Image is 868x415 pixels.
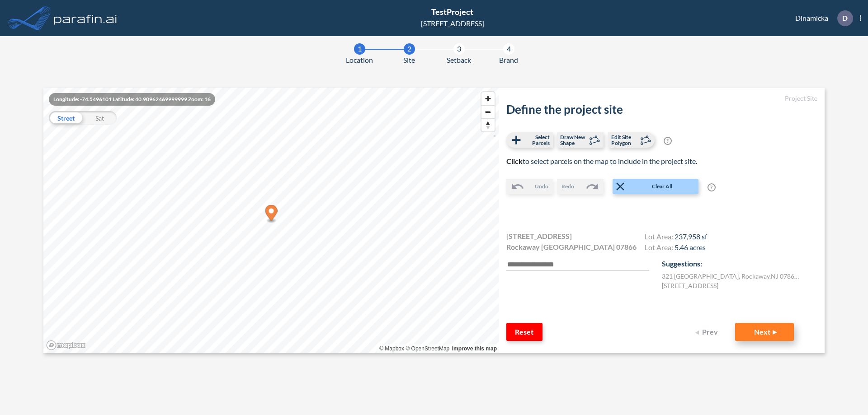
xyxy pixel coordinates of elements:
div: Street [49,111,83,125]
span: [STREET_ADDRESS] [506,231,572,242]
a: Mapbox homepage [46,340,86,350]
a: Mapbox [379,345,404,352]
div: [STREET_ADDRESS] [421,18,484,29]
button: Redo [557,179,604,194]
span: Location [346,55,373,65]
div: 4 [503,43,514,55]
span: Reset bearing to north [481,119,495,131]
button: Zoom in [481,92,495,105]
span: Redo [561,182,574,191]
button: Undo [506,179,553,194]
h4: Lot Area: [645,232,707,243]
h5: Project Site [506,95,817,103]
span: Select Parcels [523,134,550,146]
a: Improve this map [452,345,497,352]
div: 2 [404,43,415,55]
label: 321 [GEOGRAPHIC_DATA] , Rockaway , NJ 07866 , US [662,271,802,281]
div: Longitude: -74.5496101 Latitude: 40.90962469999999 Zoom: 16 [49,93,215,106]
button: Clear All [613,179,698,194]
a: OpenStreetMap [406,345,449,352]
button: Next [735,323,794,341]
button: Zoom out [481,105,495,118]
img: logo [52,9,119,27]
span: Site [403,55,415,65]
div: Dinamicka [782,10,861,26]
span: Edit Site Polygon [611,134,638,146]
div: 1 [354,43,365,55]
span: ? [664,137,672,145]
button: Prev [690,323,726,341]
canvas: Map [43,88,499,353]
span: Clear All [627,182,698,191]
span: 237,958 sf [675,232,707,241]
p: Suggestions: [662,258,817,269]
div: Map marker [265,205,278,224]
b: Click [506,157,523,165]
span: Draw New Shape [560,134,587,146]
span: TestProject [431,7,473,17]
span: ? [708,183,716,191]
span: Rockaway [GEOGRAPHIC_DATA] 07866 [506,242,637,252]
span: to select parcels on the map to include in the project site. [506,157,697,165]
div: 3 [453,43,465,55]
button: Reset [506,323,542,341]
span: Setback [447,55,471,65]
h2: Define the project site [506,103,817,117]
button: Reset bearing to north [481,118,495,131]
span: Brand [499,55,518,65]
h4: Lot Area: [645,243,707,254]
div: Sat [83,111,117,125]
span: 5.46 acres [675,243,706,252]
span: Zoom out [481,106,495,118]
p: D [842,14,848,22]
span: Undo [535,182,548,191]
label: [STREET_ADDRESS] [662,281,718,290]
